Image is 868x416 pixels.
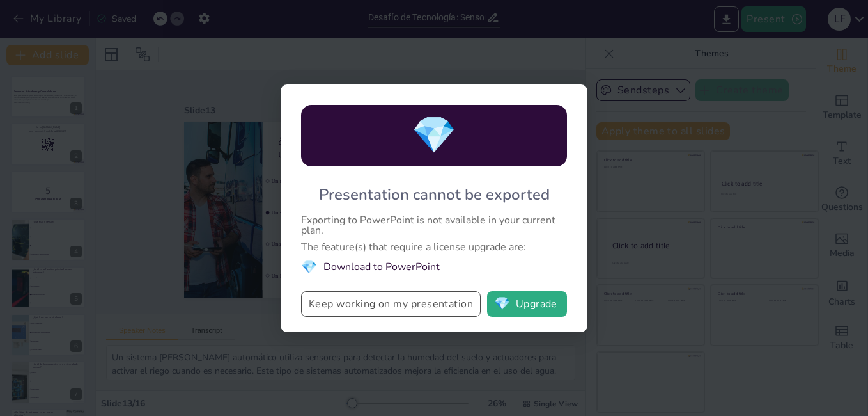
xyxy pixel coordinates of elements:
div: Exporting to PowerPoint is not available in your current plan. [301,215,567,236]
div: Presentation cannot be exported [319,184,550,205]
li: Download to PowerPoint [301,259,567,276]
span: diamond [412,111,456,160]
span: diamond [494,298,510,310]
button: diamondUpgrade [487,291,567,317]
span: diamond [301,259,317,276]
div: The feature(s) that require a license upgrade are: [301,242,567,252]
button: Keep working on my presentation [301,291,481,317]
